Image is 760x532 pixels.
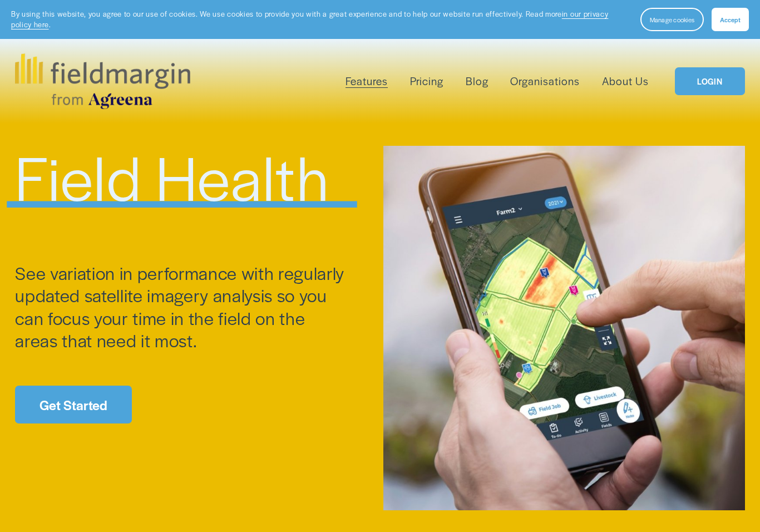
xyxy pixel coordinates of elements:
[675,67,745,96] a: LOGIN
[15,260,348,352] span: See variation in performance with regularly updated satellite imagery analysis so you can focus y...
[346,73,388,89] span: Features
[650,15,694,24] span: Manage cookies
[11,9,608,29] a: in our privacy policy here
[510,72,580,90] a: Organisations
[720,15,741,24] span: Accept
[11,9,629,30] p: By using this website, you agree to our use of cookies. We use cookies to provide you with a grea...
[712,8,749,31] button: Accept
[15,53,190,109] img: fieldmargin.com
[466,72,488,90] a: Blog
[640,8,704,31] button: Manage cookies
[346,72,388,90] a: folder dropdown
[15,386,131,423] a: Get Started
[15,133,330,219] span: Field Health
[410,72,443,90] a: Pricing
[602,72,649,90] a: About Us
